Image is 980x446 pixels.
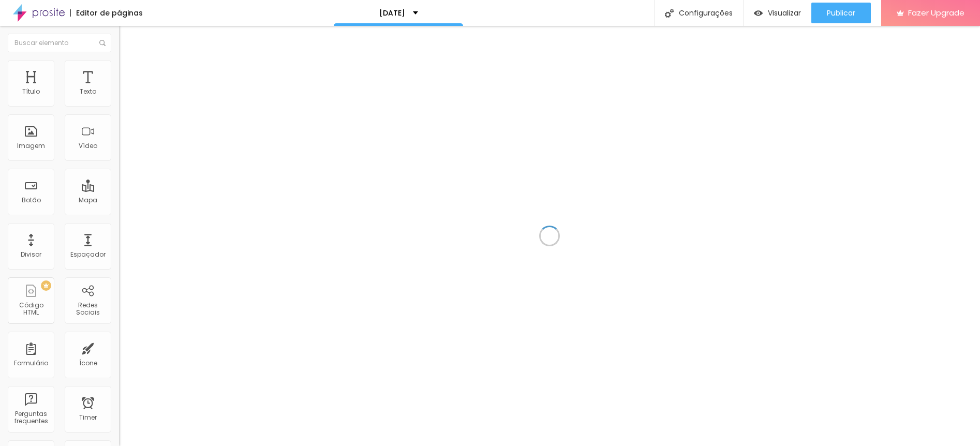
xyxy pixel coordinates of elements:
div: Ícone [79,360,97,367]
span: Publicar [827,9,855,17]
div: Timer [79,414,97,421]
input: Buscar elemento [8,34,111,52]
span: Fazer Upgrade [908,8,964,17]
span: Visualizar [768,9,801,17]
img: Icone [665,9,674,18]
div: Formulário [14,360,48,367]
img: view-1.svg [754,9,763,18]
div: Divisor [21,251,41,258]
p: [DATE] [379,9,405,17]
img: Icone [99,40,106,46]
div: Texto [80,88,96,95]
button: Publicar [811,3,871,23]
div: Vídeo [79,142,97,150]
div: Mapa [79,197,97,204]
button: Visualizar [744,3,811,23]
div: Botão [22,197,41,204]
div: Perguntas frequentes [10,410,51,425]
div: Editor de páginas [70,9,143,17]
div: Redes Sociais [67,302,108,317]
div: Imagem [17,142,45,150]
div: Espaçador [70,251,106,258]
div: Código HTML [10,302,51,317]
div: Título [22,88,40,95]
